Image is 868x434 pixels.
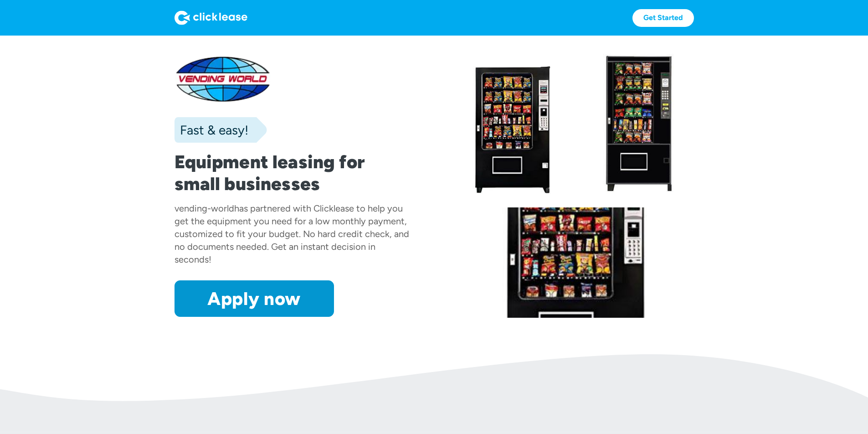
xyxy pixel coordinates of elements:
[175,121,248,139] div: Fast & easy!
[175,10,247,25] img: Logo
[632,9,694,27] a: Get Started
[175,280,334,317] a: Apply now
[175,151,411,195] h1: Equipment leasing for small businesses
[175,203,234,214] div: vending-world
[175,203,409,265] div: has partnered with Clicklease to help you get the equipment you need for a low monthly payment, c...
